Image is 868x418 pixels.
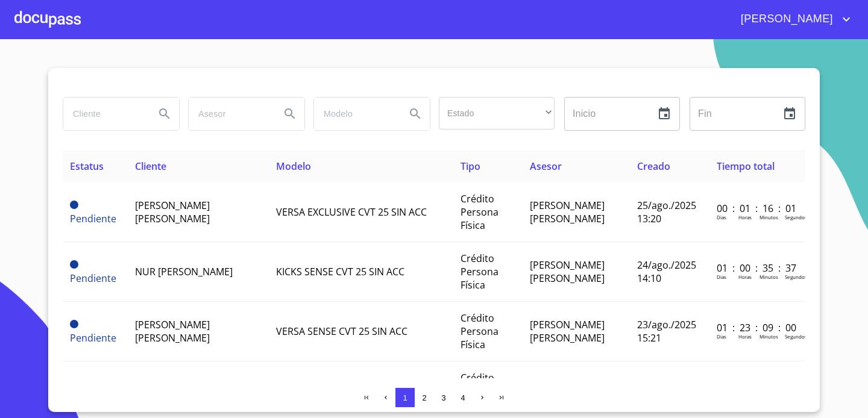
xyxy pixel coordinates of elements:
p: Dias [717,273,726,280]
span: VERSA SENSE CVT 25 SIN ACC [276,325,407,338]
span: Crédito Persona Física [461,311,498,351]
span: Pendiente [70,272,116,285]
p: 01 : 23 : 09 : 00 [717,321,798,334]
span: Cliente [135,160,166,173]
span: Pendiente [70,320,78,328]
p: Segundos [785,214,807,220]
span: 23/ago./2025 15:21 [637,318,696,345]
button: Search [275,99,304,128]
span: NUR [PERSON_NAME] [135,265,233,278]
button: 1 [395,388,415,407]
span: 25/ago./2025 13:20 [637,199,696,225]
span: Tiempo total [717,160,775,173]
input: search [63,98,145,130]
span: Crédito Persona Física [461,252,498,292]
input: search [314,98,396,130]
button: account of current user [732,10,854,29]
span: Crédito Persona Física [461,192,498,232]
p: Minutos [759,214,778,220]
span: Creado [637,160,670,173]
span: [PERSON_NAME] [PERSON_NAME] [530,378,605,404]
p: Minutos [759,273,778,280]
p: Horas [738,214,752,220]
p: Minutos [759,333,778,340]
span: VERSA EXCLUSIVE CVT 25 SIN ACC [276,205,427,219]
span: [PERSON_NAME] [PERSON_NAME] [530,318,605,345]
span: Pendiente [70,331,116,345]
span: 4 [461,393,465,402]
span: Pendiente [70,201,78,209]
p: Dias [717,214,726,220]
span: Crédito Persona Física [461,371,498,411]
p: Dias [717,333,726,340]
span: Pendiente [70,212,116,225]
button: 3 [434,388,453,407]
button: 4 [453,388,473,407]
p: Segundos [785,333,807,340]
p: 00 : 01 : 16 : 01 [717,202,798,215]
span: Tipo [461,160,480,173]
span: [PERSON_NAME] [732,10,839,29]
span: Estatus [70,160,104,173]
span: 1 [403,393,407,402]
span: [PERSON_NAME] [PERSON_NAME] [135,318,210,345]
span: [PERSON_NAME] [PERSON_NAME] [530,258,605,285]
span: 2 [422,393,426,402]
input: search [189,98,271,130]
p: Horas [738,333,752,340]
span: 3 [441,393,445,402]
span: Asesor [530,160,562,173]
p: Segundos [785,273,807,280]
span: [PERSON_NAME] [PERSON_NAME] [530,199,605,225]
span: KICKS SENSE CVT 25 SIN ACC [276,265,404,278]
button: 2 [415,388,434,407]
span: Modelo [276,160,311,173]
div: ​ [439,97,555,129]
button: Search [150,99,179,128]
span: [PERSON_NAME] [PERSON_NAME] [135,199,210,225]
span: Pendiente [70,260,78,269]
span: 17/ago./2025 17:05 [637,378,696,404]
span: 24/ago./2025 14:10 [637,258,696,285]
p: Horas [738,273,752,280]
p: 01 : 00 : 35 : 37 [717,261,798,275]
button: Search [401,99,430,128]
